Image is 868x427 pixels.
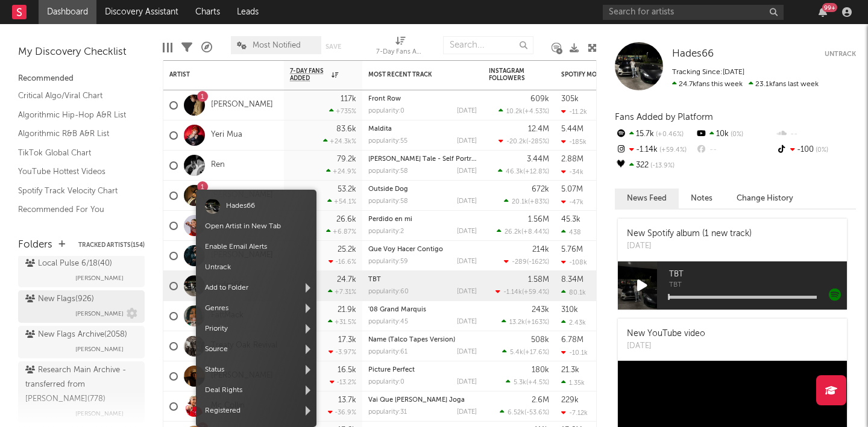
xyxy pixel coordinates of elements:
[500,408,549,416] div: ( )
[532,396,549,404] div: 2.6M
[196,237,316,257] span: Enable Email Alerts
[561,228,581,236] div: 438
[457,409,477,416] div: [DATE]
[561,319,586,326] div: 2.43k
[163,30,172,65] div: Edit Columns
[368,307,426,313] a: '08 Grand Marquis
[196,360,316,380] span: Status
[649,163,675,169] span: -13.9 %
[368,216,412,223] a: Perdido en mi
[330,378,356,386] div: -13.2 %
[368,246,477,253] div: Que Voy Hacer Contigo
[776,142,856,158] div: -100
[524,108,547,115] span: +4.53 %
[561,409,588,417] div: -7.12k
[75,407,124,421] span: [PERSON_NAME]
[18,326,145,358] a: New Flags Archive(2058)[PERSON_NAME]
[25,328,127,342] div: New Flags Archive ( 2058 )
[561,168,583,176] div: -34k
[561,349,588,357] div: -10.1k
[368,96,401,102] a: Front Row
[627,328,705,340] div: New YouTube video
[615,142,695,158] div: -1.14k
[825,48,856,60] button: Untrack
[561,71,652,78] div: Spotify Monthly Listeners
[528,276,549,284] div: 1.58M
[368,349,407,355] div: popularity: 61
[512,259,527,266] span: -289
[18,127,133,140] a: Algorithmic R&B A&R List
[531,336,549,344] div: 508k
[504,198,549,205] div: ( )
[504,258,549,266] div: ( )
[615,113,713,122] span: Fans Added by Platform
[457,228,477,235] div: [DATE]
[337,276,356,284] div: 24.7k
[498,107,549,115] div: ( )
[561,258,587,266] div: -108k
[561,216,580,223] div: 45.3k
[329,107,356,115] div: +735 %
[525,349,547,356] span: +17.6 %
[25,363,134,407] div: Research Main Archive - transferred from [PERSON_NAME] ( 778 )
[615,158,695,173] div: 322
[561,138,587,146] div: -185k
[368,156,477,163] div: Vincent's Tale - Self Portrait
[368,216,477,223] div: Perdido en mi
[561,396,579,404] div: 229k
[524,289,547,296] span: +59.4 %
[527,155,549,163] div: 3.44M
[561,276,583,284] div: 8.34M
[338,185,356,193] div: 53.2k
[672,81,743,88] span: 24.7k fans this week
[368,409,407,416] div: popularity: 31
[561,198,583,206] div: -47k
[18,108,133,122] a: Algorithmic Hip-Hop A&R List
[18,238,52,252] div: Folders
[368,367,477,373] div: Picture Perfect
[506,108,523,115] span: 10.2k
[457,379,477,385] div: [DATE]
[819,7,827,17] button: 99+
[368,276,381,283] a: TBT
[502,318,549,326] div: ( )
[368,126,477,132] div: Maldita
[725,189,805,208] button: Change History
[561,379,585,387] div: 1.35k
[368,379,404,385] div: popularity: 0
[328,318,356,326] div: +31.5 %
[561,306,578,314] div: 310k
[532,185,549,193] div: 672k
[75,342,124,357] span: [PERSON_NAME]
[506,169,523,175] span: 46.3k
[502,348,549,356] div: ( )
[528,139,547,145] span: -285 %
[529,259,547,266] span: -162 %
[196,278,316,298] span: Add to Folder
[528,216,549,223] div: 1.56M
[561,125,583,133] div: 5.44M
[326,228,356,235] div: +6.87 %
[457,319,477,325] div: [DATE]
[498,137,549,145] div: ( )
[669,267,847,282] span: TBT
[530,95,549,103] div: 609k
[497,228,549,235] div: ( )
[328,288,356,296] div: +7.31 %
[75,307,124,321] span: [PERSON_NAME]
[561,366,579,374] div: 21.3k
[368,246,443,253] a: Que Voy Hacer Contigo
[523,229,547,235] span: +8.44 %
[368,337,477,343] div: Name (Talco Tapes Version)
[615,189,679,208] button: News Feed
[376,45,424,60] div: 7-Day Fans Added (7-Day Fans Added)
[201,30,212,65] div: A&R Pipeline
[338,396,356,404] div: 13.7k
[337,155,356,163] div: 79.2k
[341,95,356,103] div: 117k
[457,108,477,114] div: [DATE]
[530,199,547,205] span: +83 %
[368,288,409,295] div: popularity: 60
[328,408,356,416] div: -36.9 %
[18,361,145,423] a: Research Main Archive - transferred from [PERSON_NAME](778)[PERSON_NAME]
